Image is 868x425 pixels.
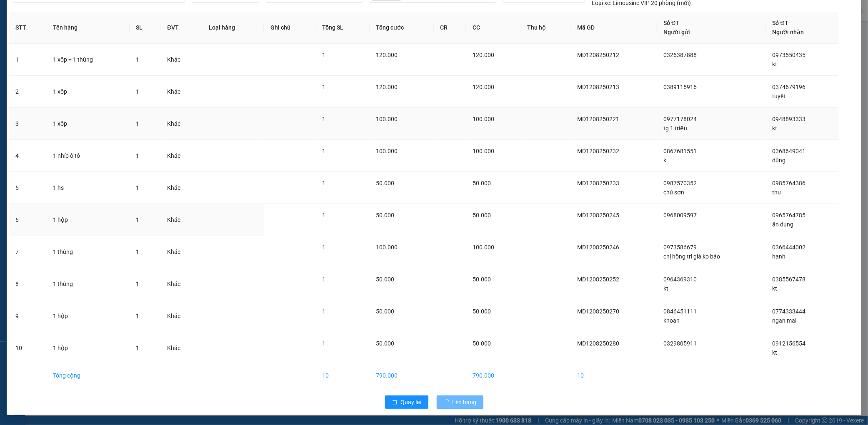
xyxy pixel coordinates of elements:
[322,276,325,283] span: 1
[370,12,434,44] th: Tổng cước
[136,216,140,223] span: 1
[46,268,129,300] td: 1 thùng
[663,20,679,26] span: Số ĐT
[376,52,398,58] span: 120.000
[9,76,46,108] td: 2
[322,212,325,219] span: 1
[473,84,494,90] span: 120.000
[9,236,46,268] td: 7
[577,84,619,90] span: MD1208250213
[160,12,202,44] th: ĐVT
[202,12,264,44] th: Loại hàng
[376,212,395,219] span: 50.000
[376,308,395,315] span: 50.000
[663,285,668,292] span: kt
[322,180,325,186] span: 1
[473,212,491,219] span: 50.000
[370,364,434,387] td: 790.000
[315,12,369,44] th: Tổng SL
[376,116,398,122] span: 100.000
[264,12,316,44] th: Ghi chú
[46,76,129,108] td: 1 xốp
[136,120,140,127] span: 1
[466,364,520,387] td: 790.000
[773,276,806,283] span: 0385567478
[160,300,202,332] td: Khác
[49,35,106,44] text: MD1208250245
[9,44,46,76] td: 1
[46,44,129,76] td: 1 xốp + 1 thùng
[160,140,202,172] td: Khác
[434,12,466,44] th: CR
[520,12,570,44] th: Thu hộ
[376,84,398,90] span: 120.000
[663,253,720,260] span: chị hồng tri giá ko báo
[160,268,202,300] td: Khác
[9,268,46,300] td: 8
[663,180,697,186] span: 0987570352
[136,88,140,95] span: 1
[46,140,129,172] td: 1 nhíp ô tô
[473,116,494,122] span: 100.000
[160,44,202,76] td: Khác
[473,308,491,315] span: 50.000
[473,244,494,251] span: 100.000
[663,244,697,251] span: 0973586679
[136,249,140,255] span: 1
[773,84,806,90] span: 0374679196
[577,148,619,154] span: MD1208250232
[663,317,680,324] span: khoan
[453,398,477,407] span: Lên hàng
[376,148,398,154] span: 100.000
[473,180,491,186] span: 50.000
[322,52,325,58] span: 1
[322,84,325,90] span: 1
[577,340,619,347] span: MD1208250280
[9,172,46,204] td: 5
[773,244,806,251] span: 0366444002
[136,313,140,319] span: 1
[46,236,129,268] td: 1 thùng
[46,300,129,332] td: 1 hộp
[570,12,657,44] th: Mã GD
[136,281,140,287] span: 1
[46,108,129,140] td: 1 xốp
[663,29,690,35] span: Người gửi
[160,76,202,108] td: Khác
[663,189,684,196] span: chú sơn
[136,345,140,351] span: 1
[773,212,806,219] span: 0965764785
[6,49,83,66] div: Gửi: VP [GEOGRAPHIC_DATA]
[773,340,806,347] span: 0912156554
[322,244,325,251] span: 1
[376,244,398,251] span: 100.000
[9,332,46,364] td: 10
[392,399,398,406] span: rollback
[401,398,422,407] span: Quay lại
[322,340,325,347] span: 1
[473,52,494,58] span: 120.000
[322,308,325,315] span: 1
[437,395,483,409] button: Lên hàng
[773,116,806,122] span: 0948893333
[773,285,778,292] span: kt
[773,61,778,67] span: kt
[773,20,788,26] span: Số ĐT
[160,204,202,236] td: Khác
[773,221,794,228] span: ân dung
[160,236,202,268] td: Khác
[46,332,129,364] td: 1 hộp
[322,148,325,154] span: 1
[160,332,202,364] td: Khác
[9,12,46,44] th: STT
[663,212,697,219] span: 0968009597
[160,108,202,140] td: Khác
[570,364,657,387] td: 10
[9,108,46,140] td: 3
[9,140,46,172] td: 4
[577,212,619,219] span: MD1208250245
[136,56,140,63] span: 1
[663,116,697,122] span: 0977178024
[577,308,619,315] span: MD1208250270
[773,308,806,315] span: 0774333444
